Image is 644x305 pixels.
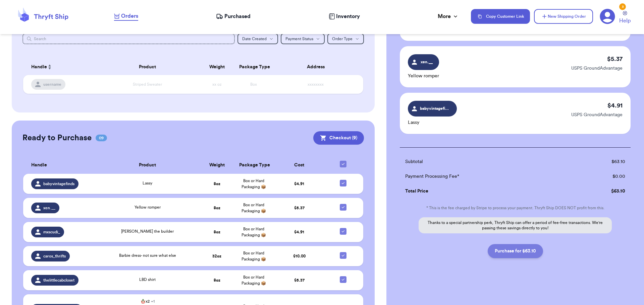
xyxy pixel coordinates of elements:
[534,9,593,24] button: New Shipping Order
[488,244,543,258] button: Purchase for $63.10
[294,182,304,186] span: $ 4.91
[43,229,60,235] span: mxscudi_
[43,82,61,87] span: username
[151,299,155,303] span: + 1
[400,154,567,169] td: Subtotal
[214,230,220,234] strong: 8 oz
[308,82,324,86] span: xxxxxxxx
[567,154,631,169] td: $ 63.10
[567,169,631,184] td: $ 0.00
[135,205,161,209] span: Yellow romper
[400,184,567,199] td: Total Price
[141,299,155,303] span: 🪆x2
[96,157,199,174] th: Product
[281,33,325,44] button: Payment Status
[293,254,306,258] span: $ 10.00
[96,59,199,75] th: Product
[400,169,567,184] td: Payment Processing Fee*
[607,101,623,110] p: $ 4.91
[139,278,156,282] span: LBD shirt
[241,251,266,261] span: Box or Hard Packaging 📦
[332,37,353,41] span: Order Type
[237,33,278,44] button: Date Created
[199,157,235,174] th: Weight
[43,205,55,211] span: xen.__
[31,162,47,169] span: Handle
[408,73,439,79] p: Yellow romper
[272,59,364,75] th: Address
[241,227,266,237] span: Box or Hard Packaging 📦
[600,9,615,24] a: 3
[31,64,47,71] span: Handle
[96,135,107,141] span: 09
[294,230,304,234] span: $ 4.91
[438,12,459,20] div: More
[212,82,222,86] span: xx oz
[567,184,631,199] td: $ 63.10
[43,181,74,186] span: babyvintagefinds
[47,63,52,71] button: Sort ascending
[471,9,530,24] button: Copy Customer Link
[212,254,221,258] strong: 32 oz
[121,229,174,233] span: [PERSON_NAME] the builder
[235,157,272,174] th: Package Type
[235,59,272,75] th: Package Type
[199,59,235,75] th: Weight
[216,12,251,20] a: Purchased
[571,65,623,72] p: USPS GroundAdvantage
[327,33,364,44] button: Order Type
[419,217,612,233] p: Thanks to a special partnership perk, Thryft Ship can offer a period of fee-free transactions. We...
[241,275,266,285] span: Box or Hard Packaging 📦
[143,181,152,185] span: Lassy
[133,82,162,86] span: Striped Sweater
[607,54,623,64] p: $ 5.37
[241,203,266,213] span: Box or Hard Packaging 📦
[408,119,457,126] p: Lassy
[329,12,360,20] a: Inventory
[121,12,138,20] span: Orders
[250,82,257,86] span: Box
[418,59,435,65] span: xen.__
[313,131,364,145] button: Checkout (9)
[214,182,220,186] strong: 8 oz
[114,12,138,21] a: Orders
[272,157,327,174] th: Cost
[214,206,220,210] strong: 8 oz
[119,253,176,257] span: Barbie dress- not sure what else
[43,253,66,259] span: caros_thrifts
[241,179,266,189] span: Box or Hard Packaging 📦
[571,111,623,118] p: USPS GroundAdvantage
[619,3,626,10] div: 3
[294,206,305,210] span: $ 5.37
[400,205,631,211] p: * This is the fee charged by Stripe to process your payment. Thryft Ship DOES NOT profit from this.
[420,105,451,111] span: babyvintagefinds
[43,278,74,283] span: thelittlecabcloset
[214,278,220,282] strong: 8 oz
[22,33,235,44] input: Search
[22,133,92,143] h2: Ready to Purchase
[619,11,631,25] a: Help
[336,12,360,20] span: Inventory
[224,12,251,20] span: Purchased
[285,37,313,41] span: Payment Status
[294,278,305,282] span: $ 5.37
[619,17,631,25] span: Help
[242,37,267,41] span: Date Created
